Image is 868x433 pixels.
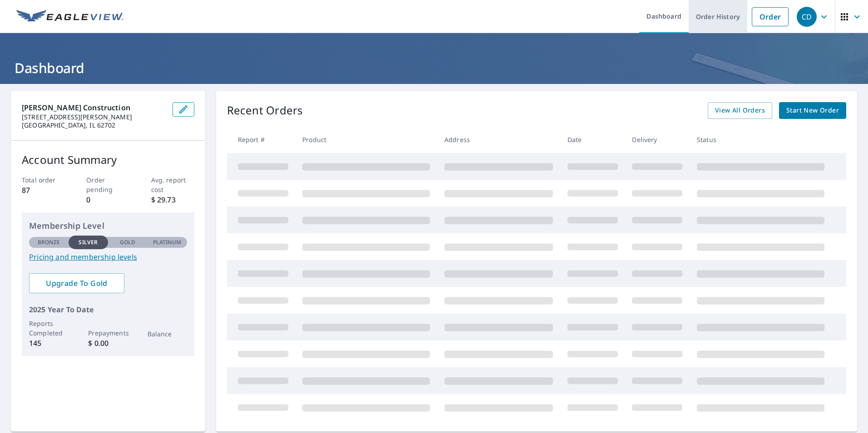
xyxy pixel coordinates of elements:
[625,126,690,153] th: Delivery
[86,175,129,194] p: Order pending
[79,238,98,246] p: Silver
[151,194,194,205] p: $ 29.73
[690,126,832,153] th: Status
[16,10,123,24] img: EV Logo
[29,319,69,338] p: Reports Completed
[560,126,625,153] th: Date
[151,175,194,194] p: Avg. report cost
[86,194,129,205] p: 0
[22,121,165,129] p: [GEOGRAPHIC_DATA], IL 62702
[715,105,765,116] span: View All Orders
[295,126,437,153] th: Product
[22,152,194,168] p: Account Summary
[120,238,135,246] p: Gold
[227,102,303,119] p: Recent Orders
[437,126,560,153] th: Address
[88,328,128,338] p: Prepayments
[29,338,69,349] p: 145
[22,185,65,196] p: 87
[36,278,117,288] span: Upgrade To Gold
[22,113,165,121] p: [STREET_ADDRESS][PERSON_NAME]
[29,220,187,232] p: Membership Level
[29,251,187,262] a: Pricing and membership levels
[227,126,296,153] th: Report #
[88,338,128,349] p: $ 0.00
[22,102,165,113] p: [PERSON_NAME] Construction
[779,102,846,119] a: Start New Order
[22,175,65,185] p: Total order
[708,102,772,119] a: View All Orders
[38,238,60,246] p: Bronze
[153,238,182,246] p: Platinum
[29,273,124,293] a: Upgrade To Gold
[797,7,817,27] div: CD
[29,304,187,315] p: 2025 Year To Date
[148,329,187,339] p: Balance
[11,59,857,77] h1: Dashboard
[752,7,789,26] a: Order
[786,105,839,116] span: Start New Order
